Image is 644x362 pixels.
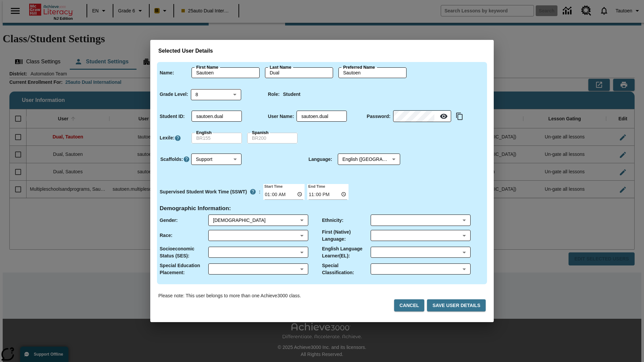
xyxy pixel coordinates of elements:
label: English [196,130,212,136]
div: 8 [191,89,241,100]
p: Grade Level : [160,91,188,98]
p: Gender : [160,217,178,224]
p: Name : [160,69,174,76]
div: English ([GEOGRAPHIC_DATA]) [338,154,400,165]
p: Language : [309,156,332,163]
div: Support [191,154,241,165]
button: Click here to know more about Scaffolds [183,156,190,163]
p: Scaffolds : [160,156,183,163]
label: Preferred Name [343,64,375,70]
label: Start Time [263,183,283,189]
div: Female [213,217,298,224]
div: Grade Level [191,89,241,100]
button: Supervised Student Work Time is the timeframe when students can take LevelSet and when lessons ar... [247,186,259,198]
p: Ethnicity : [322,217,343,224]
label: First Name [196,64,218,70]
button: Save User Details [427,299,486,312]
div: Student ID [192,111,242,122]
button: Cancel [394,299,424,312]
a: Click here to know more about Lexiles, Will open in new tab [174,135,181,141]
p: Please note: This user belongs to more than one Achieve3000 class. [158,292,301,299]
p: Lexile : [160,134,174,141]
div: Password [393,111,451,122]
p: User Name : [268,113,294,120]
label: End Time [307,183,325,189]
p: Socioeconomic Status (SES) : [160,245,208,259]
button: Copy text to clipboard [454,111,465,122]
div: Language [338,154,400,165]
button: Reveal Password [437,110,450,123]
div: : [160,186,261,198]
p: Special Classification : [322,262,371,276]
p: Supervised Student Work Time (SSWT) [160,188,247,195]
p: Student ID : [160,113,185,120]
p: Special Education Placement : [160,262,208,276]
label: Spanish [252,130,269,136]
label: Last Name [270,64,291,70]
h3: Selected User Details [158,48,486,54]
p: Role : [268,91,280,98]
h4: Demographic Information : [160,205,231,212]
p: English Language Learner(EL) : [322,245,371,259]
p: Student [283,91,301,98]
p: Password : [367,113,390,120]
p: First (Native) Language : [322,229,371,243]
div: Scaffolds [191,154,241,165]
p: Race : [160,232,172,239]
div: User Name [297,111,347,122]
